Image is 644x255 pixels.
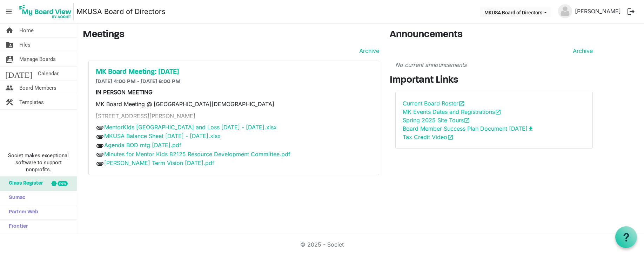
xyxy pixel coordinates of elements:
a: Minutes for Mentor Kids 82125 Resource Development Committee.pdf [104,151,290,158]
a: Tax Credit Videoopen_in_new [403,133,454,140]
span: people [5,81,14,95]
h3: Meetings [83,29,379,41]
span: home [5,23,14,37]
a: Spring 2025 Site Toursopen_in_new [403,117,470,124]
a: © 2025 - Societ [300,241,344,248]
span: Files [19,38,31,52]
span: Home [19,23,34,37]
span: Board Members [19,81,56,95]
a: MK Events Dates and Registrationsopen_in_new [403,108,501,115]
a: Current Board Rosteropen_in_new [403,100,465,107]
span: Glass Register [5,177,43,191]
span: attachment [96,150,104,159]
span: Partner Web [5,205,38,219]
a: [PERSON_NAME] [572,4,624,18]
h3: Important Links [390,75,598,87]
a: MKUSA Balance Sheet [DATE] - [DATE].xlsx [104,132,221,139]
span: menu [2,5,15,18]
span: attachment [96,123,104,132]
strong: IN PERSON MEETING [96,89,153,96]
a: MentorKids [GEOGRAPHIC_DATA] and Loss [DATE] - [DATE].xlsx [104,124,277,131]
span: Sumac [5,191,25,205]
a: Archive [570,47,593,55]
img: no-profile-picture.svg [558,4,572,18]
p: [STREET_ADDRESS][PERSON_NAME] [96,112,372,120]
a: Agenda BOD mtg [DATE].pdf [104,142,181,149]
a: MK Board Meeting: [DATE] [96,68,372,76]
a: [PERSON_NAME] Term Vision [DATE].pdf [104,159,214,166]
a: MKUSA Board of Directors [76,5,166,19]
img: My Board View Logo [17,3,74,20]
h3: Announcements [390,29,598,41]
a: Archive [356,47,379,55]
button: MKUSA Board of Directors dropdownbutton [480,7,551,17]
span: Manage Boards [19,52,56,66]
span: Templates [19,95,44,109]
span: construction [5,95,14,109]
span: folder_shared [5,38,14,52]
p: MK Board Meeting @ [GEOGRAPHIC_DATA][DEMOGRAPHIC_DATA] [96,100,372,108]
span: open_in_new [464,117,470,124]
span: download [528,126,534,132]
span: open_in_new [495,109,501,115]
span: open_in_new [447,134,454,140]
span: switch_account [5,52,14,66]
span: Frontier [5,220,28,234]
span: attachment [96,142,104,150]
span: attachment [96,159,104,168]
a: My Board View Logo [17,3,76,20]
span: open_in_new [458,101,465,107]
a: Board Member Success Plan Document [DATE]download [403,125,534,132]
span: Societ makes exceptional software to support nonprofits. [3,152,74,173]
span: attachment [96,132,104,141]
span: Calendar [38,67,59,81]
div: new [58,181,68,186]
span: [DATE] [5,67,32,81]
p: No current announcements [395,61,593,69]
button: logout [624,4,638,19]
h6: [DATE] 4:00 PM - [DATE] 6:00 PM [96,78,372,85]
